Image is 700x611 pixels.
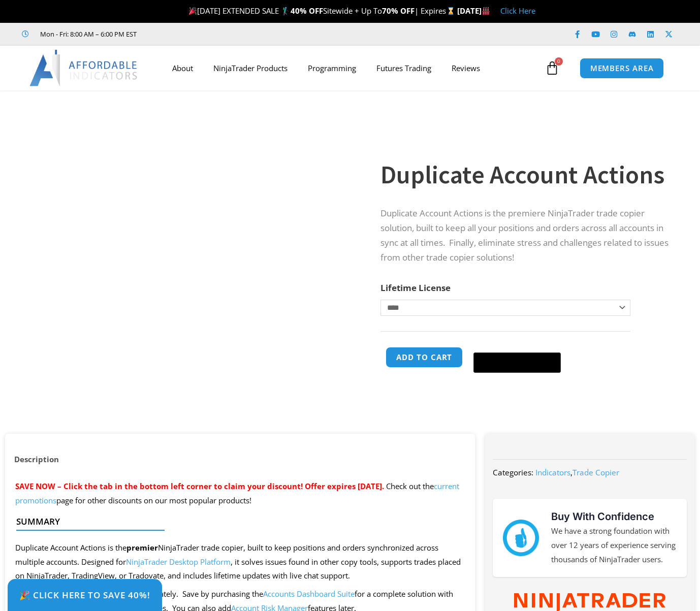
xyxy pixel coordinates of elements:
[29,50,139,86] img: LogoAI | Affordable Indicators – NinjaTrader
[471,345,563,346] iframe: Secure payment input frame
[8,579,162,611] a: 🎉 Click Here to save 40%!
[380,282,451,294] label: Lifetime License
[186,6,457,16] span: [DATE] EXTENDED SALE 🏌️‍♂️ Sitewide + Up To | Expires
[457,6,490,16] strong: [DATE]
[15,481,384,491] span: SAVE NOW – Click the tab in the bottom left corner to claim your discount! Offer expires [DATE].
[38,28,137,40] span: Mon - Fri: 8:00 AM – 6:00 PM EST
[503,520,539,556] img: mark thumbs good 43913 | Affordable Indicators – NinjaTrader
[162,56,203,80] a: About
[590,65,654,72] span: MEMBERS AREA
[15,479,465,508] p: Check out the page for other discounts on our most popular products!
[530,53,575,83] a: 0
[580,58,664,79] a: MEMBERS AREA
[572,467,619,477] a: Trade Copier
[500,6,535,16] a: Click Here
[382,6,415,16] strong: 70% OFF
[551,524,677,567] p: We have a strong foundation with over 12 years of experience serving thousands of NinjaTrader users.
[482,7,490,15] img: 🏭
[386,347,463,368] button: Add to cart
[16,517,456,527] h4: Summary
[291,6,323,16] strong: 40% OFF
[126,557,231,567] a: NinjaTrader Desktop Platform
[15,542,461,581] span: Duplicate Account Actions is the NinjaTrader trade copier, built to keep positions and orders syn...
[151,29,303,39] iframe: Customer reviews powered by Trustpilot
[5,449,68,469] a: Description
[441,56,490,80] a: Reviews
[473,352,561,373] button: Buy with GPay
[493,467,533,477] span: Categories:
[535,467,619,477] span: ,
[126,542,158,553] strong: premier
[380,157,675,192] h1: Duplicate Account Actions
[366,56,441,80] a: Futures Trading
[162,56,543,80] nav: Menu
[551,509,677,524] h3: Buy With Confidence
[189,7,197,15] img: 🎉
[380,206,675,265] p: Duplicate Account Actions is the premiere NinjaTrader trade copier solution, built to keep all yo...
[555,57,563,66] span: 0
[447,7,455,15] img: ⌛
[298,56,366,80] a: Programming
[535,467,570,477] a: Indicators
[19,591,150,599] span: 🎉 Click Here to save 40%!
[203,56,298,80] a: NinjaTrader Products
